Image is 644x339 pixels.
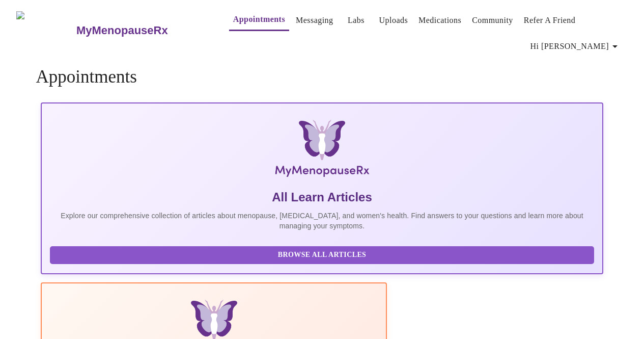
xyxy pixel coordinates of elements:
button: Browse All Articles [50,246,594,264]
span: Hi [PERSON_NAME] [530,39,621,54]
a: Medications [418,13,461,28]
a: Labs [348,13,365,28]
button: Refer a Friend [520,10,580,31]
a: Messaging [296,13,333,28]
a: Refer a Friend [524,13,576,28]
h4: Appointments [36,67,608,87]
a: Browse All Articles [50,250,596,258]
a: MyMenopauseRx [75,13,208,48]
img: MyMenopauseRx Logo [134,120,509,181]
img: MyMenopauseRx Logo [16,11,75,49]
p: Explore our comprehensive collection of articles about menopause, [MEDICAL_DATA], and women's hea... [50,211,594,231]
span: Browse All Articles [60,249,583,262]
button: Appointments [229,9,289,31]
button: Uploads [375,10,412,31]
button: Labs [340,10,373,31]
button: Medications [414,10,465,31]
button: Messaging [292,10,337,31]
h3: MyMenopauseRx [76,24,168,37]
a: Uploads [379,13,408,28]
a: Community [472,13,513,28]
h5: All Learn Articles [50,189,594,205]
button: Hi [PERSON_NAME] [526,36,625,57]
button: Community [468,10,517,31]
a: Appointments [233,12,285,27]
